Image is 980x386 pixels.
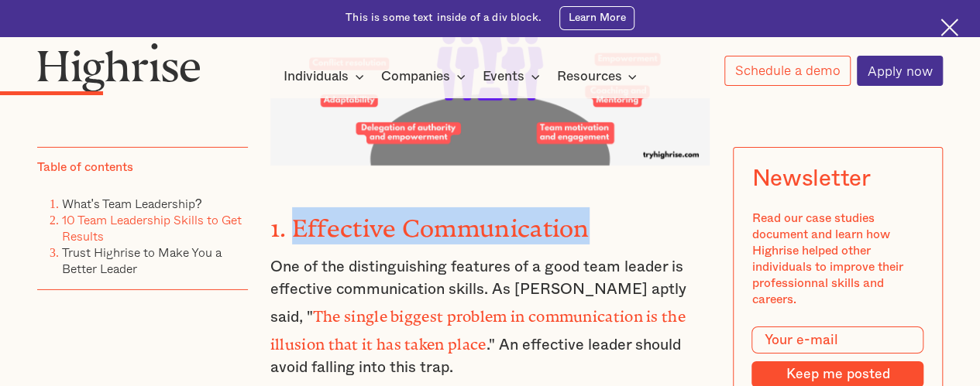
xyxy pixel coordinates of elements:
[62,210,242,245] a: 10 Team Leadership Skills to Get Results
[857,56,943,86] a: Apply now
[270,256,710,380] p: One of the distinguishing features of a good team leader is effective communication skills. As [P...
[62,194,202,213] a: What's Team Leadership?
[559,6,634,30] a: Learn More
[284,67,369,86] div: Individuals
[270,308,686,345] strong: The single biggest problem in communication is the illusion that it has taken place
[346,11,542,26] div: This is some text inside of a div block.
[556,67,621,86] div: Resources
[284,67,349,86] div: Individuals
[751,326,923,354] input: Your e-mail
[724,56,851,86] a: Schedule a demo
[751,166,870,192] div: Newsletter
[483,67,545,86] div: Events
[940,19,958,36] img: Cross icon
[37,43,201,92] img: Highrise logo
[381,67,450,86] div: Companies
[270,214,590,230] strong: 1. Effective Communication
[37,159,133,176] div: Table of contents
[751,210,923,308] div: Read our case studies document and learn how Highrise helped other individuals to improve their p...
[556,67,641,86] div: Resources
[381,67,470,86] div: Companies
[62,243,222,278] a: Trust Highrise to Make You a Better Leader
[483,67,524,86] div: Events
